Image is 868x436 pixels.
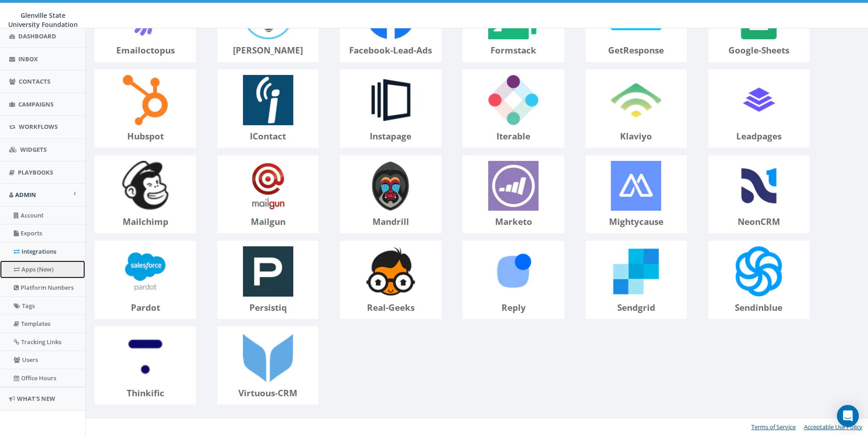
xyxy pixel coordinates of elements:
span: Inbox [18,55,38,63]
img: iterable-logo [483,70,544,130]
span: Admin [15,191,36,199]
p: mightycause [586,216,686,228]
p: formstack [463,44,563,57]
p: mailgun [218,216,318,228]
p: emailoctopus [95,44,195,57]
p: virtuous-CRM [218,387,318,399]
p: mailchimp [95,216,195,228]
p: getResponse [586,44,686,57]
p: iContact [218,130,318,143]
img: leadpages-logo [729,70,789,130]
p: pardot [95,302,195,314]
p: [PERSON_NAME] [218,44,318,57]
img: pardot-logo [115,241,176,302]
span: Dashboard [18,32,56,40]
img: iContact-logo [238,70,298,130]
p: hubspot [95,130,195,143]
img: persistiq-logo [238,241,298,302]
p: iterable [463,130,563,143]
img: sendinblue-logo [729,241,789,302]
img: mightycause-logo [606,156,666,216]
span: Glenville State University Foundation [8,11,78,29]
span: Widgets [20,145,47,154]
img: klaviyo-logo [606,70,666,130]
img: neonCRM-logo [729,156,789,216]
p: sendinblue [709,302,809,314]
span: Campaigns [18,100,54,108]
img: mailgun-logo [238,156,298,216]
img: instapage-logo [361,70,421,130]
img: mailchimp-logo [115,156,176,216]
p: marketo [463,216,563,228]
p: mandrill [340,216,441,228]
p: sendgrid [586,302,686,314]
img: hubspot-logo [115,70,176,130]
img: mandrill-logo [361,156,421,216]
span: What's New [17,394,55,403]
p: persistiq [218,302,318,314]
p: google-sheets [709,44,809,57]
p: neonCRM [709,216,809,228]
img: real-geeks-logo [361,241,421,302]
img: thinkific-logo [115,327,176,387]
span: Playbooks [18,168,53,176]
div: Open Intercom Messenger [837,405,859,427]
p: thinkific [95,387,195,399]
p: instapage [340,130,441,143]
p: klaviyo [586,130,686,143]
span: Workflows [19,122,58,131]
p: reply [463,302,563,314]
img: marketo-logo [483,156,544,216]
span: Contacts [19,77,50,85]
p: facebook-lead-ads [340,44,441,57]
img: reply-logo [483,241,544,302]
img: sendgrid-logo [606,241,666,302]
a: Acceptable Use Policy [804,423,863,431]
a: Terms of Service [751,423,796,431]
img: virtuous-CRM-logo [238,327,298,387]
p: leadpages [709,130,809,143]
p: real-geeks [340,302,441,314]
